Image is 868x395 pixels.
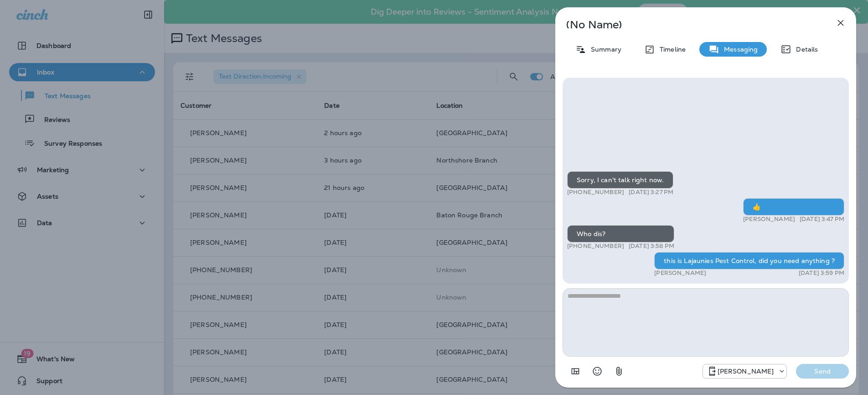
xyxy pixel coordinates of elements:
p: [PERSON_NAME] [718,368,774,375]
p: Summary [586,46,621,53]
p: Details [791,46,818,53]
div: Sorry, I can't talk right now. [567,171,673,189]
div: Who dis? [567,225,674,242]
p: [DATE] 3:47 PM [800,216,844,223]
p: [DATE] 3:58 PM [629,242,674,250]
p: (No Name) [566,21,815,28]
div: 👍 [743,198,844,216]
p: [PERSON_NAME] [743,216,795,223]
p: [DATE] 3:27 PM [629,189,673,196]
p: [PHONE_NUMBER] [567,189,624,196]
div: this is Lajaunies Pest Control, did you need anything ? [654,252,844,269]
p: Messaging [719,46,758,53]
p: [PHONE_NUMBER] [567,242,624,250]
p: Timeline [655,46,686,53]
p: [DATE] 3:59 PM [799,269,844,277]
p: [PERSON_NAME] [654,269,706,277]
button: Add in a premade template [566,362,584,380]
button: Select an emoji [588,362,606,380]
div: +1 (504) 576-9603 [703,366,787,377]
